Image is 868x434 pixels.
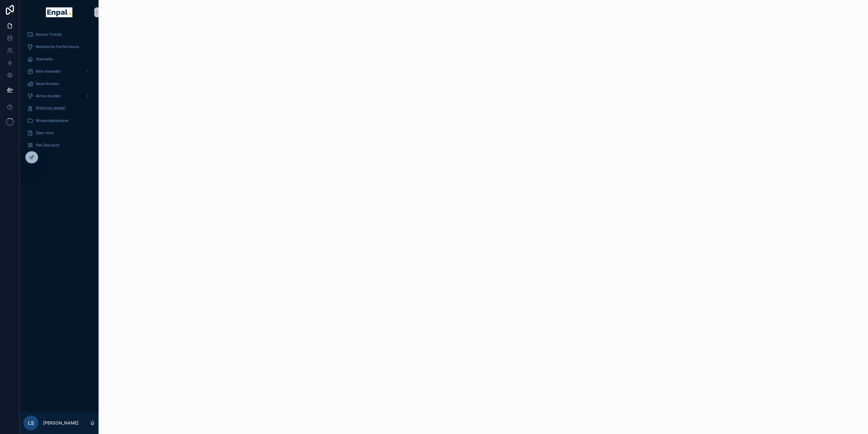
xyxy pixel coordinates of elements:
[28,419,34,427] span: LS
[23,103,95,114] a: [PERSON_NAME]
[36,131,54,135] span: Über mich
[46,7,72,17] img: App logo
[36,44,79,49] span: Monatliche Performance
[23,66,95,77] a: Mein Kalender
[23,54,95,65] a: Startseite
[23,127,95,139] a: Über mich
[36,106,66,111] span: [PERSON_NAME]
[43,420,79,426] p: [PERSON_NAME]
[23,115,95,126] a: Wissensdatenbank
[36,118,69,123] span: Wissensdatenbank
[23,29,95,40] a: Noloco Tickets
[36,69,61,74] span: Mein Kalender
[36,81,59,86] span: Neue Kunden
[23,41,95,52] a: Monatliche Performance
[36,57,53,62] span: Startseite
[36,143,59,148] span: PM Übersicht
[36,94,61,98] span: Aktive Kunden
[36,32,62,37] span: Noloco Tickets
[23,140,95,151] a: PM Übersicht
[23,78,95,89] a: Neue Kunden
[23,90,95,102] a: Aktive Kunden
[20,25,99,159] div: scrollable content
